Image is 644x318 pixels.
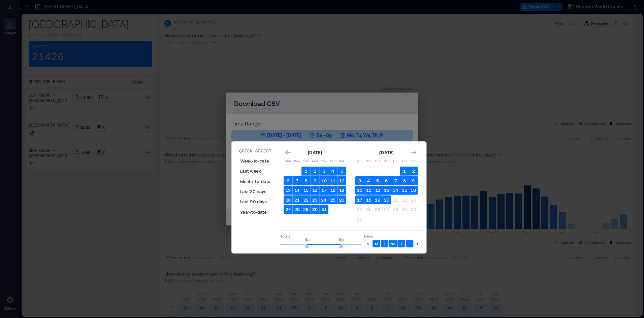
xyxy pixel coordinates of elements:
[409,157,418,166] th: Saturday
[409,196,418,205] button: 23
[292,157,301,166] th: Monday
[373,159,382,164] p: Tue
[292,186,301,195] button: 14
[373,186,382,195] button: 12
[355,196,364,205] button: 17
[301,157,311,166] th: Tuesday
[364,159,373,164] p: Mon
[301,186,311,195] button: 15
[382,205,391,214] button: 27
[409,176,418,185] button: 9
[337,157,346,166] th: Saturday
[311,157,320,166] th: Wednesday
[319,186,328,195] button: 17
[337,186,346,195] button: 19
[328,176,337,185] button: 11
[319,205,328,214] button: 31
[339,237,344,242] span: 6p
[328,196,337,205] button: 25
[301,159,311,164] p: Tue
[409,159,418,164] p: Sat
[391,196,400,205] button: 21
[364,186,373,195] button: 11
[311,186,320,195] button: 16
[409,167,418,176] button: 2
[391,205,400,214] button: 28
[236,197,274,207] button: Last 90 days
[400,167,409,176] button: 1
[311,205,320,214] button: 30
[378,149,395,156] div: [DATE]
[284,148,293,157] button: Go to previous month
[400,186,409,195] button: 15
[373,205,382,214] button: 26
[391,157,400,166] th: Thursday
[382,196,391,205] button: 20
[355,176,364,185] button: 3
[391,159,400,164] p: Thu
[236,207,274,217] button: Year-to-date
[373,157,382,166] th: Tuesday
[284,157,293,166] th: Sunday
[417,241,419,246] p: S
[382,176,391,185] button: 6
[319,157,328,166] th: Thursday
[391,241,395,246] p: W
[409,205,418,214] button: 30
[367,241,369,246] p: S
[311,176,320,185] button: 9
[311,167,320,176] button: 2
[364,234,422,239] p: Days
[391,176,400,185] button: 7
[382,186,391,195] button: 13
[400,205,409,214] button: 29
[311,159,320,164] p: Wed
[337,159,346,164] p: Sat
[292,196,301,205] button: 21
[284,176,293,185] button: 6
[328,157,337,166] th: Friday
[364,176,373,185] button: 4
[337,176,346,185] button: 12
[319,176,328,185] button: 10
[239,148,271,154] p: Quick Select
[301,167,311,176] button: 1
[400,241,402,246] p: T
[400,196,409,205] button: 22
[337,167,346,176] button: 5
[355,157,364,166] th: Sunday
[236,176,274,186] button: Month-to-date
[319,167,328,176] button: 3
[284,186,293,195] button: 13
[382,157,391,166] th: Wednesday
[373,196,382,205] button: 19
[284,196,293,205] button: 20
[355,205,364,214] button: 24
[280,234,361,239] p: Hours
[364,157,373,166] th: Monday
[409,186,418,195] button: 16
[292,205,301,214] button: 28
[301,176,311,185] button: 8
[319,159,328,164] p: Thu
[292,159,301,164] p: Mon
[373,176,382,185] button: 5
[355,159,364,164] p: Sun
[400,157,409,166] th: Friday
[301,205,311,214] button: 29
[284,159,293,164] p: Sun
[304,237,310,242] span: 8a
[292,176,301,185] button: 7
[236,186,274,197] button: Last 30 days
[337,196,346,205] button: 26
[306,149,324,156] div: [DATE]
[328,159,337,164] p: Fri
[284,205,293,214] button: 27
[364,205,373,214] button: 25
[400,176,409,185] button: 8
[391,186,400,195] button: 14
[328,167,337,176] button: 4
[409,241,411,246] p: F
[301,196,311,205] button: 22
[355,215,364,224] button: 31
